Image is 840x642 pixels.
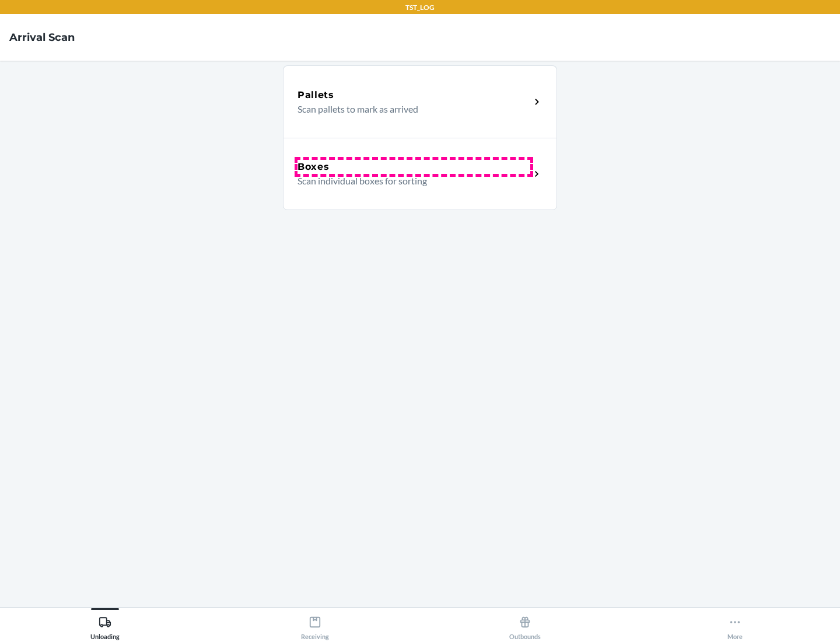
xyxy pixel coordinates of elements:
[727,611,743,640] div: More
[283,65,557,138] a: PalletsScan pallets to mark as arrived
[301,611,329,640] div: Receiving
[297,174,521,188] p: Scan individual boxes for sorting
[509,611,541,640] div: Outbounds
[297,102,521,116] p: Scan pallets to mark as arrived
[630,608,840,640] button: More
[297,160,330,174] h5: Boxes
[9,30,75,45] h4: Arrival Scan
[297,88,334,102] h5: Pallets
[420,608,630,640] button: Outbounds
[90,611,120,640] div: Unloading
[210,608,420,640] button: Receiving
[283,138,557,210] a: BoxesScan individual boxes for sorting
[405,2,435,13] p: TST_LOG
